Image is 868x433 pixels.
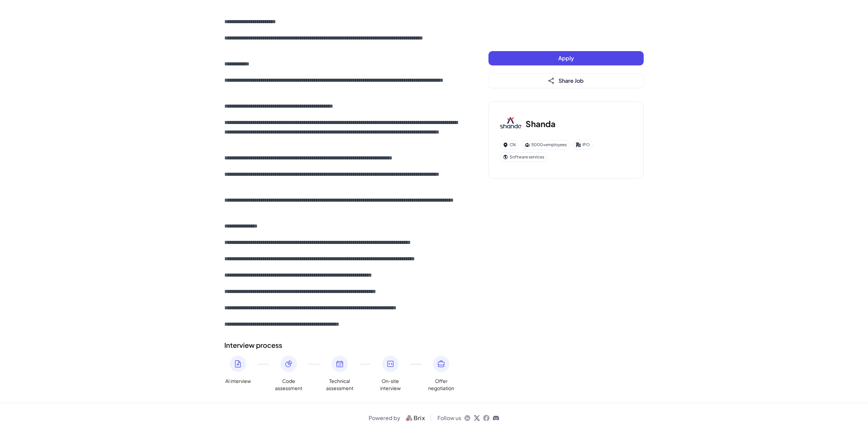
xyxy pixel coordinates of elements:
[573,140,593,150] div: IPO
[437,414,461,422] span: Follow us
[500,140,519,150] div: CN
[326,377,353,392] span: Technical assessment
[500,152,547,162] div: Software services
[377,377,404,392] span: On-site interview
[500,113,521,135] img: Sh
[403,414,428,422] img: logo
[526,118,556,130] h3: Shanda
[488,51,644,65] button: Apply
[224,340,461,350] h2: Interview process
[275,377,302,392] span: Code assessment
[558,55,574,62] span: Apply
[521,140,570,150] div: 5000+ employees
[428,377,455,392] span: Offer negotiation
[369,414,400,422] span: Powered by
[225,377,251,385] span: AI interview
[488,74,644,88] button: Share Job
[559,77,584,84] span: Share Job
